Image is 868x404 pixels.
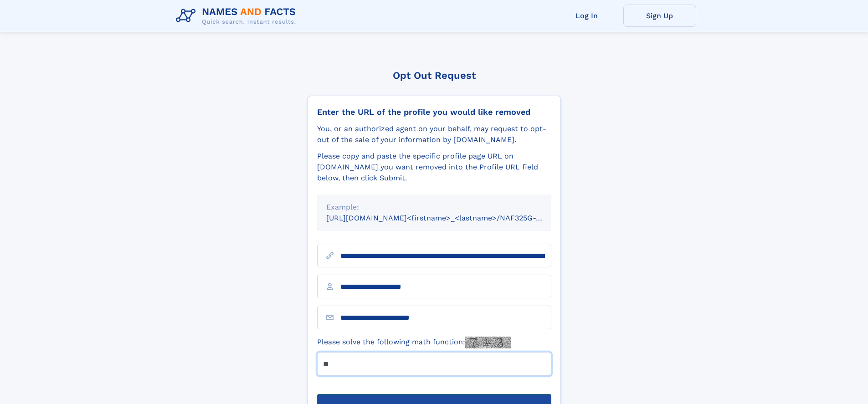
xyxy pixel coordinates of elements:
div: You, or an authorized agent on your behalf, may request to opt-out of the sale of your informatio... [317,123,551,145]
small: [URL][DOMAIN_NAME]<firstname>_<lastname>/NAF325G-xxxxxxxx [326,214,569,222]
div: Please copy and paste the specific profile page URL on [DOMAIN_NAME] you want removed into the Pr... [317,151,551,184]
div: Example: [326,202,542,213]
div: Enter the URL of the profile you would like removed [317,107,551,117]
label: Please solve the following math function: [317,337,511,348]
a: Sign Up [623,5,696,27]
div: Opt Out Request [308,70,561,81]
a: Log In [550,5,623,27]
img: Logo Names and Facts [172,4,303,28]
